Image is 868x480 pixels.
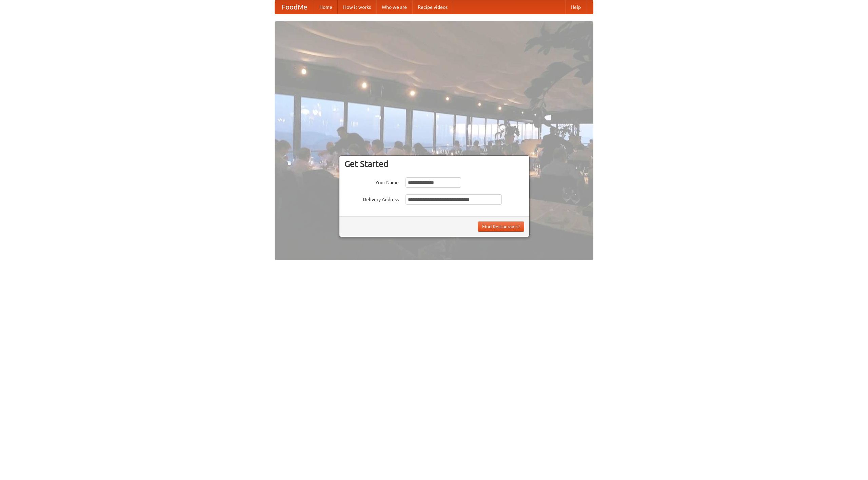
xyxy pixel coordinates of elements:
button: Find Restaurants! [478,222,524,232]
a: Help [565,0,586,14]
h3: Get Started [344,159,524,169]
a: Home [314,0,338,14]
a: Who we are [376,0,412,14]
label: Your Name [344,177,399,186]
label: Delivery Address [344,194,399,203]
a: How it works [338,0,376,14]
a: Recipe videos [412,0,453,14]
a: FoodMe [275,0,314,14]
